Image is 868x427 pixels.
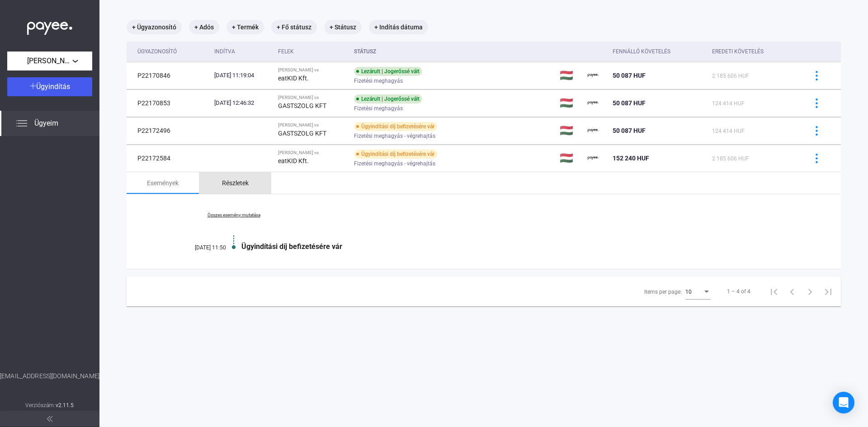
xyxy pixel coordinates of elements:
span: Ügyeim [34,118,58,129]
span: 2 185 606 HUF [712,73,749,79]
div: [DATE] 11:50 [172,244,226,251]
div: [DATE] 12:46:32 [214,99,271,108]
div: Items per page: [644,286,682,297]
mat-chip: + Státusz [324,20,362,34]
div: [PERSON_NAME] vs [278,95,346,100]
span: 124 414 HUF [712,100,745,107]
div: Ügyazonosító [137,46,207,57]
td: P22170853 [127,89,211,117]
a: Összes esemény mutatása [172,212,296,218]
div: Ügyazonosító [137,46,177,57]
mat-chip: + Fő státusz [271,20,317,34]
td: 🇭🇺 [556,89,585,117]
img: payee-logo [588,153,599,164]
span: Fizetési meghagyás [354,103,403,114]
td: 🇭🇺 [556,62,585,89]
span: Fizetési meghagyás - végrehajtás [354,131,435,141]
div: Lezárult | Jogerőssé vált [354,94,422,103]
div: Ügyindítási díj befizetésére vár [241,242,796,251]
img: payee-logo [588,125,599,136]
button: [PERSON_NAME] [7,52,92,70]
img: payee-logo [588,70,599,81]
span: 124 414 HUF [712,128,745,134]
mat-chip: + Termék [226,20,264,34]
img: more-blue [812,99,821,108]
button: Previous page [783,282,801,300]
div: Események [147,178,179,188]
img: white-payee-white-dot.svg [27,17,72,35]
mat-chip: + Ügyazonosító [127,20,182,34]
div: [PERSON_NAME] vs [278,122,346,128]
strong: GASTSZOLG KFT [278,130,326,137]
th: Státusz [350,42,556,62]
img: more-blue [812,154,821,163]
div: 1 – 4 of 4 [727,286,750,297]
button: First page [765,282,783,300]
div: Indítva [214,46,271,57]
button: more-blue [807,121,826,140]
mat-chip: + Indítás dátuma [369,20,428,34]
button: Last page [819,282,837,300]
span: 2 185 606 HUF [712,155,749,162]
strong: eatKID Kft. [278,75,309,82]
td: P22172496 [127,117,211,144]
strong: eatKID Kft. [278,157,309,164]
button: more-blue [807,149,826,168]
div: Eredeti követelés [712,46,796,57]
div: Eredeti követelés [712,46,764,57]
strong: GASTSZOLG KFT [278,102,326,109]
div: Ügyindítási díj befizetésére vár [354,150,437,159]
img: more-blue [812,126,821,136]
span: 50 087 HUF [613,127,646,134]
div: Ügyindítási díj befizetésére vár [354,122,437,131]
div: Fennálló követelés [613,46,670,57]
span: Fizetési meghagyás [354,75,403,86]
img: list.svg [16,118,27,129]
span: 50 087 HUF [613,72,646,79]
td: P22170846 [127,62,211,89]
div: Részletek [222,178,249,188]
div: Open Intercom Messenger [833,392,854,413]
div: Fennálló követelés [613,46,705,57]
div: Felek [278,46,346,57]
img: plus-white.svg [30,83,36,89]
div: [PERSON_NAME] vs [278,67,346,73]
div: [DATE] 11:19:04 [214,71,271,80]
img: more-blue [812,71,821,80]
td: 🇭🇺 [556,117,585,144]
button: Ügyindítás [7,77,92,96]
div: Lezárult | Jogerőssé vált [354,67,422,76]
span: 50 087 HUF [613,99,646,107]
img: arrow-double-left-grey.svg [47,416,52,422]
div: Felek [278,46,294,57]
button: Next page [801,282,819,300]
td: 🇭🇺 [556,145,585,172]
span: [PERSON_NAME] [27,56,72,66]
strong: v2.11.5 [56,402,74,408]
mat-chip: + Adós [189,20,219,34]
button: more-blue [807,66,826,85]
span: 10 [685,289,692,295]
span: Fizetési meghagyás - végrehajtás [354,158,435,169]
td: P22172584 [127,145,211,172]
span: Ügyindítás [36,82,70,91]
img: payee-logo [588,98,599,108]
mat-select: Items per page: [685,286,711,297]
div: Indítva [214,46,235,57]
div: [PERSON_NAME] vs [278,150,346,155]
span: 152 240 HUF [613,155,649,162]
button: more-blue [807,94,826,113]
